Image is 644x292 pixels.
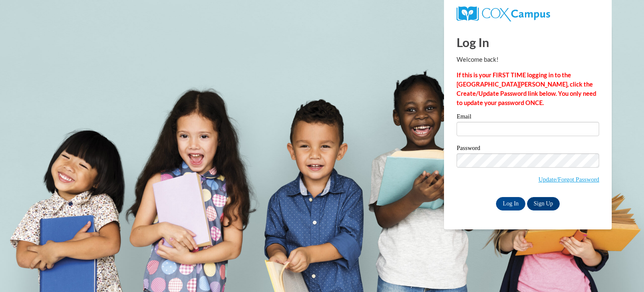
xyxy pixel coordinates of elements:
[457,55,599,64] p: Welcome back!
[457,34,599,51] h1: Log In
[496,197,525,210] input: Log In
[457,145,599,153] label: Password
[457,113,599,122] label: Email
[457,6,550,21] img: COX Campus
[457,10,550,17] a: COX Campus
[457,71,596,106] strong: If this is your FIRST TIME logging in to the [GEOGRAPHIC_DATA][PERSON_NAME], click the Create/Upd...
[538,176,599,183] a: Update/Forgot Password
[527,197,560,210] a: Sign Up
